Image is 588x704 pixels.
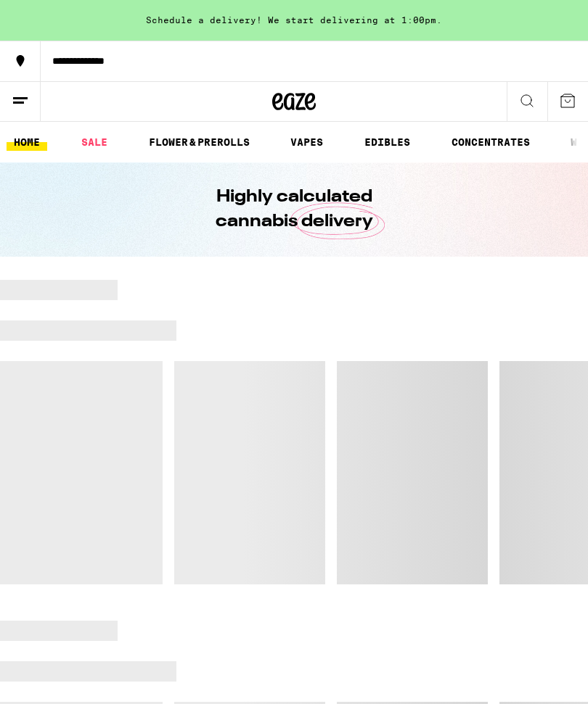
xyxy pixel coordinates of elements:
[357,133,417,151] a: EDIBLES
[444,133,537,151] a: CONCENTRATES
[142,133,257,151] a: FLOWER & PREROLLS
[74,133,115,151] a: SALE
[283,133,330,151] a: VAPES
[7,133,47,151] a: HOME
[174,185,414,234] h1: Highly calculated cannabis delivery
